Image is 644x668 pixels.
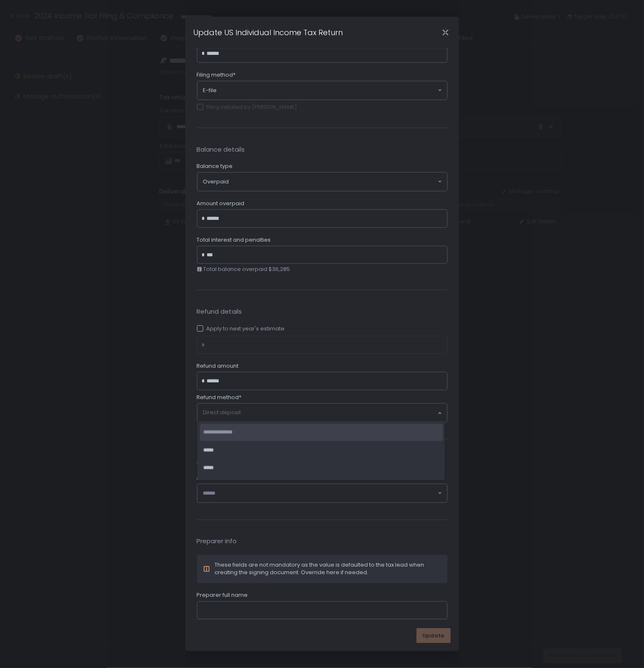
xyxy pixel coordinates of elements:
span: Refund amount [197,362,239,370]
input: Search for option [203,409,437,417]
span: Filing method* [197,71,236,79]
span: E-file [203,87,217,94]
div: Search for option [197,404,447,422]
span: Preparer full name [197,592,248,599]
span: Refund details [197,307,447,317]
h1: Update US Individual Income Tax Return [194,27,343,38]
span: Account details [197,457,447,466]
div: Close [432,28,459,37]
input: Search for option [229,178,437,186]
div: Search for option [197,81,447,100]
input: Search for option [217,86,437,95]
span: Balance details [197,145,447,155]
div: Search for option [197,173,447,191]
span: Account* [197,474,222,482]
span: Total interest and penalties [197,236,271,244]
div: Search for option [197,484,447,503]
span: Preparer info [197,537,447,547]
div: These fields are not mandatory as the value is defaulted to the tax lead when creating the signin... [215,562,441,577]
span: Overpaid [203,178,229,186]
span: Balance type [197,162,233,170]
span: Total balance overpaid $36,285 [204,266,290,273]
span: Refund method* [197,394,242,401]
input: Search for option [203,489,437,498]
span: Amount overpaid [197,200,245,207]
